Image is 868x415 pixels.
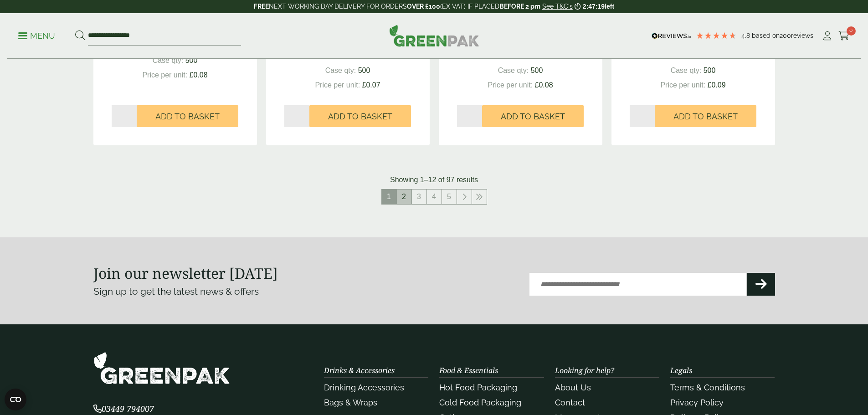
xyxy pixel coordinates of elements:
[190,71,208,79] span: £0.08
[498,67,529,74] span: Case qty:
[704,67,716,74] span: 500
[93,405,154,414] a: 03449 794007
[358,67,370,74] span: 500
[18,31,55,41] p: Menu
[412,190,426,204] a: 3
[488,81,533,89] span: Price per unit:
[309,105,411,127] button: Add to Basket
[137,105,238,127] button: Add to Basket
[254,3,269,10] strong: FREE
[389,25,479,46] img: GreenPak Supplies
[499,3,540,10] strong: BEFORE 2 pm
[407,3,440,10] strong: OVER £100
[708,81,726,89] span: £0.09
[670,383,745,392] a: Terms & Conditions
[382,190,396,204] span: 1
[93,263,278,283] strong: Join our newsletter [DATE]
[324,383,404,392] a: Drinking Accessories
[397,190,411,204] a: 2
[535,81,553,89] span: £0.08
[652,33,691,39] img: REVIEWS.io
[328,112,392,122] span: Add to Basket
[555,398,585,407] a: Contact
[542,3,573,10] a: See T&C's
[153,56,184,64] span: Case qty:
[822,31,833,41] i: My Account
[155,112,220,122] span: Add to Basket
[838,31,850,41] i: Cart
[18,31,55,40] a: Menu
[482,105,584,127] button: Add to Basket
[791,32,813,39] span: reviews
[752,32,780,39] span: Based on
[142,71,187,79] span: Price per unit:
[696,31,737,40] div: 4.79 Stars
[324,398,377,407] a: Bags & Wraps
[442,190,457,204] a: 5
[847,26,856,36] span: 0
[325,67,356,74] span: Case qty:
[660,81,705,89] span: Price per unit:
[439,398,521,407] a: Cold Food Packaging
[93,284,400,299] p: Sign up to get the latest news & offers
[5,389,26,410] button: Open CMP widget
[605,3,614,10] span: left
[741,32,752,39] span: 4.8
[362,81,380,89] span: £0.07
[583,3,605,10] span: 2:47:19
[555,383,591,392] a: About Us
[185,56,198,64] span: 500
[439,383,517,392] a: Hot Food Packaging
[673,112,738,122] span: Add to Basket
[315,81,360,89] span: Price per unit:
[390,174,478,185] p: Showing 1–12 of 97 results
[838,29,850,43] a: 0
[531,67,543,74] span: 500
[655,105,756,127] button: Add to Basket
[671,67,702,74] span: Case qty:
[93,403,154,414] span: 03449 794007
[93,352,230,385] img: GreenPak Supplies
[670,398,724,407] a: Privacy Policy
[780,32,791,39] span: 200
[427,190,442,204] a: 4
[501,112,565,122] span: Add to Basket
